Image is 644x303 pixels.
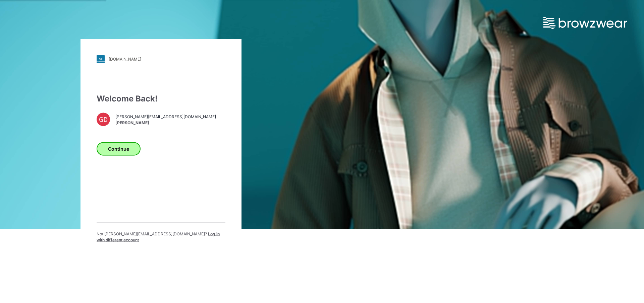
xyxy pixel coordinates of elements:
img: browzwear-logo.e42bd6dac1945053ebaf764b6aa21510.svg [543,17,627,29]
a: [DOMAIN_NAME] [97,55,225,63]
div: Welcome Back! [97,92,225,104]
img: stylezone-logo.562084cfcfab977791bfbf7441f1a819.svg [97,55,105,63]
div: [DOMAIN_NAME] [109,57,141,62]
span: [PERSON_NAME][EMAIL_ADDRESS][DOMAIN_NAME] [115,114,216,120]
p: Not [PERSON_NAME][EMAIL_ADDRESS][DOMAIN_NAME] ? [97,231,225,243]
button: Continue [97,142,141,155]
span: [PERSON_NAME] [115,120,216,126]
div: GD [97,112,110,126]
